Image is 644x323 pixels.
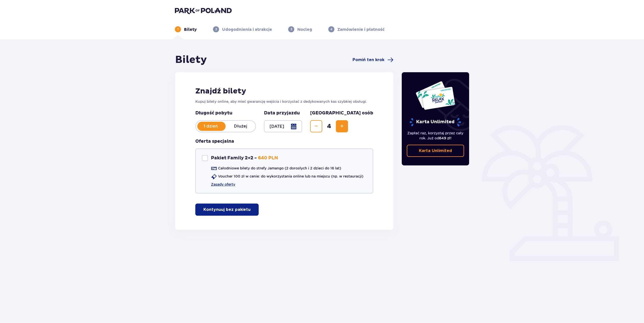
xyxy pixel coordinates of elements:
p: Data przyjazdu [264,110,300,116]
p: Nocleg [297,27,312,32]
p: Voucher 100 zł w cenie: do wykorzystania online lub na miejscu (np. w restauracji) [218,174,363,179]
p: Karta Unlimited [409,118,462,127]
a: Pomiń ten krok [353,57,393,63]
p: Długość pobytu [195,110,256,116]
button: Kontynuuj bez pakietu [195,204,259,216]
a: Zasady oferty [211,182,235,187]
p: 1 [177,27,179,32]
p: Kontynuuj bez pakietu [203,207,251,212]
h2: Znajdź bilety [195,86,373,96]
h1: Bilety [175,54,207,66]
p: 2 [215,27,217,32]
span: 4 [323,122,335,130]
p: Udogodnienia i atrakcje [222,27,272,32]
p: 3 [290,27,292,32]
p: Kupuj bilety online, aby mieć gwarancję wejścia i korzystać z dedykowanych kas szybkiej obsługi. [195,99,373,104]
p: 4 [330,27,332,32]
p: 1 dzień [196,123,226,129]
p: Zapłać raz, korzystaj przez cały rok. Już od ! [407,131,464,141]
button: Decrease [310,120,322,132]
span: Pomiń ten krok [353,57,384,63]
button: Increase [336,120,348,132]
p: Karta Unlimited [419,148,452,154]
p: [GEOGRAPHIC_DATA] osób [310,110,373,116]
p: 640 PLN [258,155,278,161]
p: Całodniowe bilety do strefy Jamango (2 dorosłych i 2 dzieci do 16 lat) [218,166,341,171]
p: Zamówienie i płatność [337,27,385,32]
img: Park of Poland logo [175,7,232,14]
p: Bilety [184,27,197,32]
p: Dłużej [226,123,255,129]
a: Karta Unlimited [407,145,464,157]
p: Pakiet Family 2+2 - [211,155,257,161]
span: 649 zł [439,136,450,140]
p: Oferta specjalna [195,138,234,144]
